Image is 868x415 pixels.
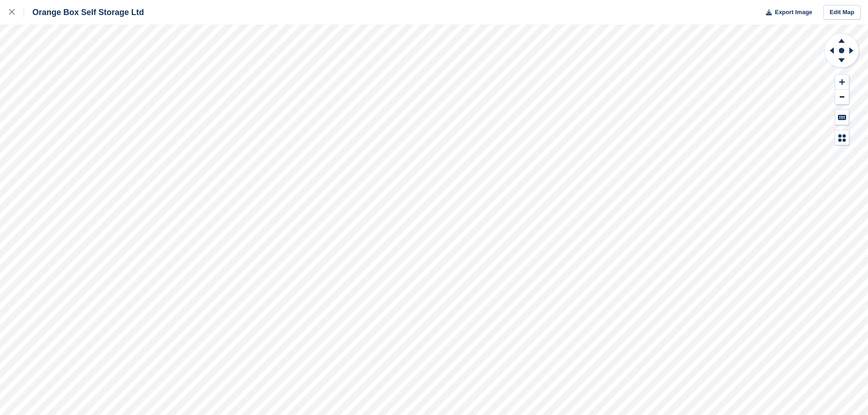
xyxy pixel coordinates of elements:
span: Export Image [775,8,812,17]
div: Orange Box Self Storage Ltd [24,7,144,18]
a: Edit Map [823,5,861,20]
button: Zoom In [835,75,849,90]
button: Keyboard Shortcuts [835,110,849,125]
button: Zoom Out [835,90,849,105]
button: Export Image [760,5,812,20]
button: Map Legend [835,130,849,145]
